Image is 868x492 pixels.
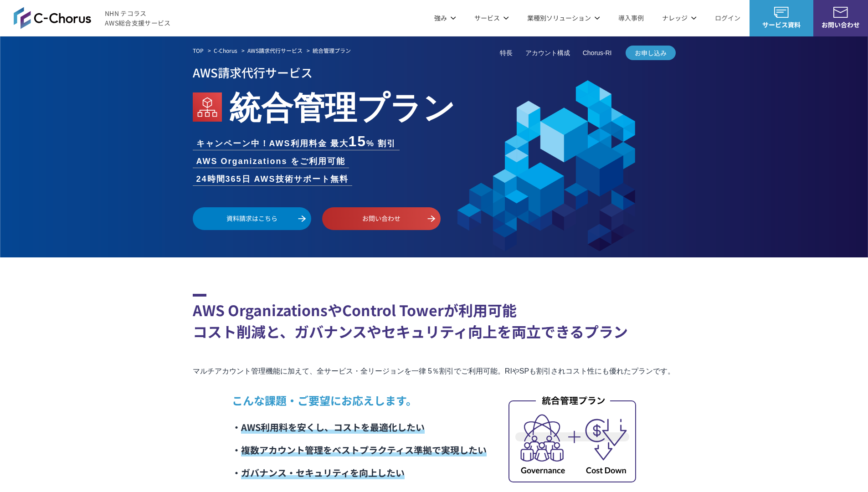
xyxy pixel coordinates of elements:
[232,392,487,409] p: こんな課題・ご要望にお応えします。
[232,439,487,461] li: ・
[214,46,237,55] a: C-Chorus
[193,134,400,150] li: キャンペーン中！AWS利用料金 最大 % 割引
[193,155,349,168] li: AWS Organizations をご利用可能
[232,416,487,439] li: ・
[583,48,612,58] a: Chorus-RI
[14,7,171,29] a: AWS総合支援サービス C-ChorusNHN テコラスAWS総合支援サービス
[232,461,487,484] li: ・
[105,9,171,28] span: NHN テコラス AWS総合支援サービス
[193,92,222,122] img: AWS Organizations
[241,420,425,434] span: AWS利用料を安くし、コストを最適化したい
[193,62,676,82] p: AWS請求代行サービス
[193,365,676,378] p: マルチアカウント管理機能に加えて、全サービス・全リージョンを一律 5％割引でご利用可能。RIやSPも割引されコスト性にも優れたプランです。
[527,13,600,23] p: 業種別ソリューション
[715,13,740,23] a: ログイン
[618,13,644,23] a: 導入事例
[626,48,676,58] span: お申し込み
[193,207,311,230] a: 資料請求はこちら
[833,7,848,18] img: お問い合わせ
[662,13,697,23] p: ナレッジ
[322,207,441,230] a: お問い合わせ
[500,48,513,58] a: 特長
[14,7,91,29] img: AWS総合支援サービス C-Chorus
[313,46,351,54] em: 統合管理プラン
[193,173,352,185] li: 24時間365日 AWS技術サポート無料
[813,20,868,30] span: お問い合わせ
[241,466,405,479] span: ガバナンス・セキュリティを向上したい
[750,20,813,30] span: サービス資料
[193,46,204,55] a: TOP
[474,13,509,23] p: サービス
[241,443,487,456] span: 複数アカウント管理をベストプラクティス準拠で実現したい
[525,48,570,58] a: アカウント構成
[508,394,636,482] img: 統合管理プラン_内容イメージ
[434,13,456,23] p: 強み
[229,82,455,128] em: 統合管理プラン
[774,7,789,18] img: AWS総合支援サービス C-Chorus サービス資料
[626,46,676,60] a: お申し込み
[349,133,367,149] span: 15
[247,46,303,55] a: AWS請求代行サービス
[193,294,676,342] h2: AWS OrganizationsやControl Towerが利用可能 コスト削減と、ガバナンスやセキュリティ向上を両立できるプラン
